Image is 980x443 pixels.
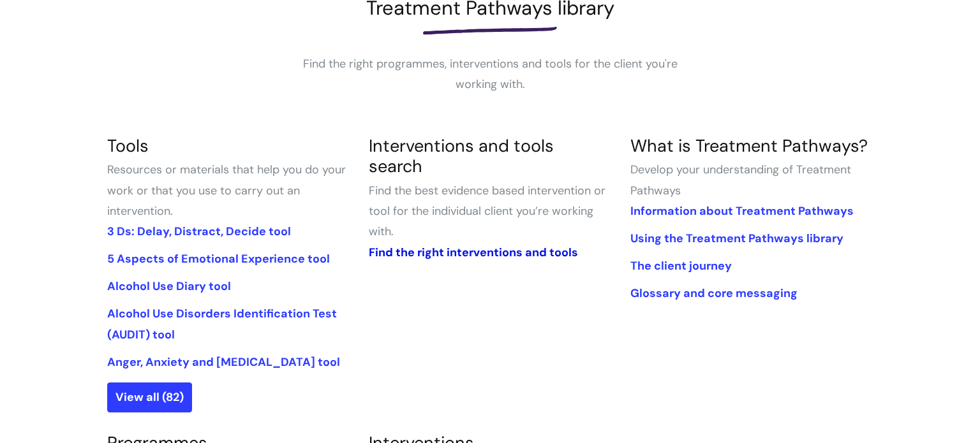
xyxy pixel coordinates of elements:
[630,134,868,157] a: What is Treatment Pathways?
[369,134,554,177] a: Interventions and tools search
[369,245,578,260] a: Find the right interventions and tools
[107,162,346,219] span: Resources or materials that help you do your work or that you use to carry out an intervention.
[107,279,231,294] a: Alcohol Use Diary tool
[299,54,681,95] p: Find the right programmes, interventions and tools for the client you're working with.
[630,203,854,219] a: Information about Treatment Pathways
[107,306,337,342] a: Alcohol Use Disorders Identification Test (AUDIT) tool
[107,251,330,266] a: 5 Aspects of Emotional Experience tool
[107,224,291,239] a: 3 Ds: Delay, Distract, Decide tool
[369,183,605,240] span: Find the best evidence based intervention or tool for the individual client you’re working with.
[107,382,192,412] a: View all (82)
[630,162,851,198] span: Develop your understanding of Treatment Pathways
[630,286,798,301] a: Glossary and core messaging
[107,134,149,157] a: Tools
[630,258,732,273] a: The client journey
[107,354,340,370] a: Anger, Anxiety and [MEDICAL_DATA] tool
[630,231,843,246] a: Using the Treatment Pathways library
